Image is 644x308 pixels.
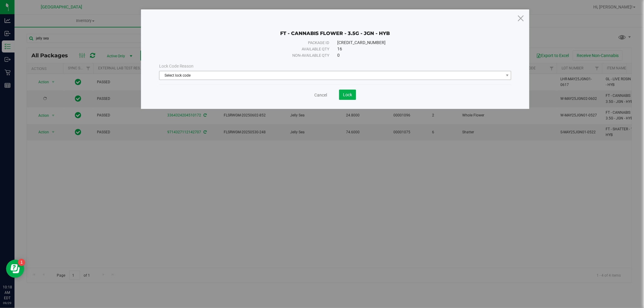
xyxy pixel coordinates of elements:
[175,40,329,46] div: Package ID
[339,90,356,100] button: Lock
[343,92,352,97] span: Lock
[175,46,329,52] div: Available qty
[337,46,496,52] div: 16
[503,71,511,80] span: select
[159,71,504,80] span: Select lock code
[337,40,496,46] div: [CREDIT_CARD_NUMBER]
[6,260,24,278] iframe: Resource center
[314,92,327,98] a: Cancel
[337,52,496,59] div: 0
[175,52,329,59] div: Non-available qty
[159,64,194,68] span: Lock Code Reason
[159,21,511,37] div: FT - CANNABIS FLOWER - 3.5G - JGN - HYB
[18,259,25,266] iframe: Resource center unread badge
